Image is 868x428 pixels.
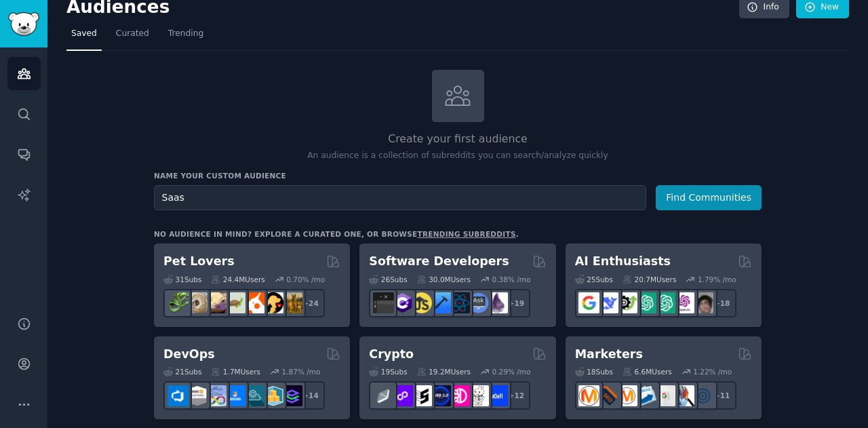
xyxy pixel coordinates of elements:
[692,385,713,406] img: OnlineMarketing
[262,385,283,406] img: aws_cdk
[296,381,325,410] div: + 14
[673,292,694,313] img: OpenAIDev
[575,367,613,376] div: 18 Sub s
[224,292,245,313] img: turtle
[597,292,618,313] img: DeepSeek
[411,292,432,313] img: learnjavascript
[430,385,451,406] img: web3
[224,385,245,406] img: DevOpsLinks
[369,275,407,284] div: 26 Sub s
[392,292,413,313] img: csharp
[154,185,646,210] input: Pick a short name, like "Digital Marketers" or "Movie-Goers"
[578,385,599,406] img: content_marketing
[698,275,736,284] div: 1.79 % /mo
[163,346,215,363] h2: DevOps
[163,275,201,284] div: 31 Sub s
[186,385,208,406] img: AWS_Certified_Experts
[154,150,762,162] p: An audience is a collection of subreddits you can search/analyze quickly
[487,385,508,406] img: defi_
[211,275,264,284] div: 24.4M Users
[66,23,102,51] a: Saved
[417,230,515,238] a: trending subreddits
[708,381,736,410] div: + 11
[369,367,407,376] div: 19 Sub s
[623,367,672,376] div: 6.6M Users
[186,292,208,313] img: ballpython
[692,292,713,313] img: ArtificalIntelligence
[616,292,637,313] img: AItoolsCatalog
[163,23,208,51] a: Trending
[578,292,599,313] img: GoogleGeminiAI
[654,385,675,406] img: googleads
[708,289,736,317] div: + 18
[205,385,226,406] img: Docker_DevOps
[411,385,432,406] img: ethstaker
[575,253,671,270] h2: AI Enthusiasts
[623,275,676,284] div: 20.7M Users
[296,289,325,317] div: + 24
[430,292,451,313] img: iOSProgramming
[487,292,508,313] img: elixir
[154,131,762,148] h2: Create your first audience
[502,289,530,317] div: + 19
[597,385,618,406] img: bigseo
[154,171,762,180] h3: Name your custom audience
[373,385,394,406] img: ethfinance
[168,28,203,40] span: Trending
[693,367,732,376] div: 1.22 % /mo
[71,28,97,40] span: Saved
[468,292,489,313] img: AskComputerScience
[286,275,325,284] div: 0.70 % /mo
[282,367,321,376] div: 1.87 % /mo
[502,381,530,410] div: + 12
[154,229,519,239] div: No audience in mind? Explore a curated one, or browse .
[449,385,470,406] img: defiblockchain
[616,385,637,406] img: AskMarketing
[116,28,149,40] span: Curated
[262,292,283,313] img: PetAdvice
[575,275,613,284] div: 25 Sub s
[392,385,413,406] img: 0xPolygon
[673,385,694,406] img: MarketingResearch
[635,385,656,406] img: Emailmarketing
[656,185,762,210] button: Find Communities
[449,292,470,313] img: reactnative
[654,292,675,313] img: chatgpt_prompts_
[281,385,302,406] img: PlatformEngineers
[205,292,226,313] img: leopardgeckos
[8,12,39,36] img: GummySearch logo
[492,367,531,376] div: 0.29 % /mo
[243,385,264,406] img: platformengineering
[417,275,471,284] div: 30.0M Users
[635,292,656,313] img: chatgpt_promptDesign
[369,253,509,270] h2: Software Developers
[243,292,264,313] img: cockatiel
[163,253,235,270] h2: Pet Lovers
[111,23,154,51] a: Curated
[167,292,189,313] img: herpetology
[492,275,531,284] div: 0.38 % /mo
[281,292,302,313] img: dogbreed
[575,346,643,363] h2: Marketers
[417,367,471,376] div: 19.2M Users
[369,346,414,363] h2: Crypto
[468,385,489,406] img: CryptoNews
[167,385,189,406] img: azuredevops
[163,367,201,376] div: 21 Sub s
[211,367,260,376] div: 1.7M Users
[373,292,394,313] img: software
